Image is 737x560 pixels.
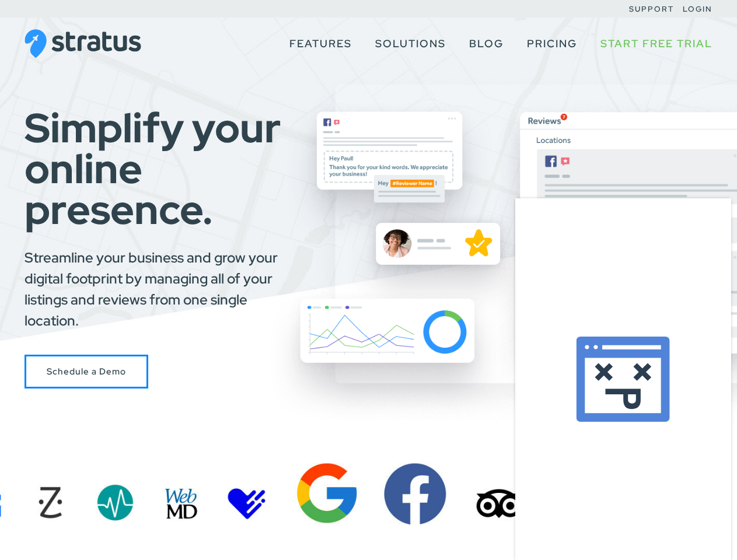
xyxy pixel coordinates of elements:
nav: Primary [278,17,712,70]
a: Start Free Trial [600,33,712,55]
iframe: HelpCrunch [512,195,737,560]
img: Group of floating boxes showing Stratus features [270,76,737,423]
a: Login [683,4,712,14]
a: Features [289,33,352,55]
h1: Simplify your online presence. [25,107,300,230]
a: Pricing [527,33,577,55]
a: Schedule a Stratus Demo with Us [25,355,148,389]
img: Stratus [25,29,141,58]
a: Support [629,4,674,14]
a: Solutions [375,33,446,55]
p: Streamline your business and grow your digital footprint by managing all of your listings and rev... [25,247,300,331]
a: Blog [469,33,504,55]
